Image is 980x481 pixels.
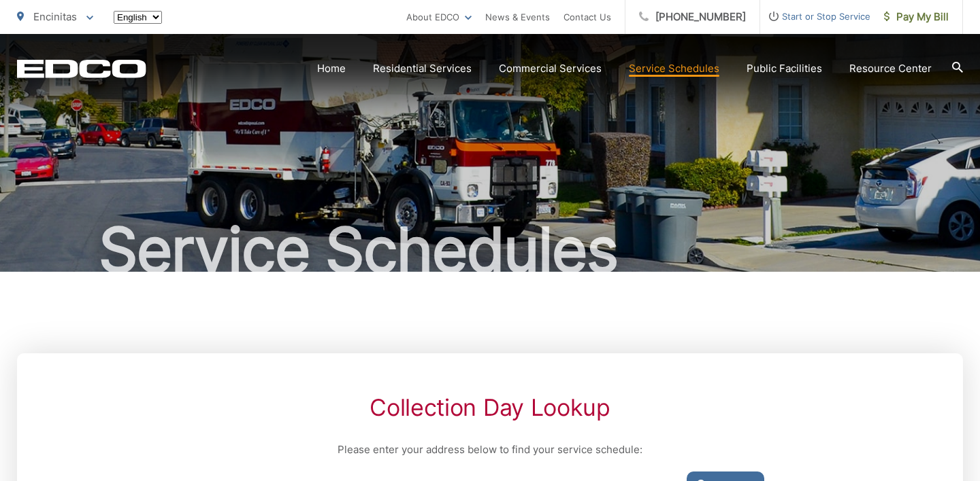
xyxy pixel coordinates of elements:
[563,9,611,25] a: Contact Us
[17,59,146,78] a: EDCD logo. Return to the homepage.
[17,216,963,284] h1: Service Schedules
[33,10,77,23] span: Encinitas
[747,60,822,77] a: Public Facilities
[499,60,602,77] a: Commercial Services
[317,60,346,77] a: Home
[884,9,949,25] span: Pay My Bill
[629,60,719,77] a: Service Schedules
[114,11,162,24] select: Select a language
[216,442,764,458] p: Please enter your address below to find your service schedule:
[216,394,764,421] h2: Collection Day Lookup
[373,60,472,77] a: Residential Services
[406,9,472,25] a: About EDCO
[485,9,550,25] a: News & Events
[849,60,932,77] a: Resource Center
